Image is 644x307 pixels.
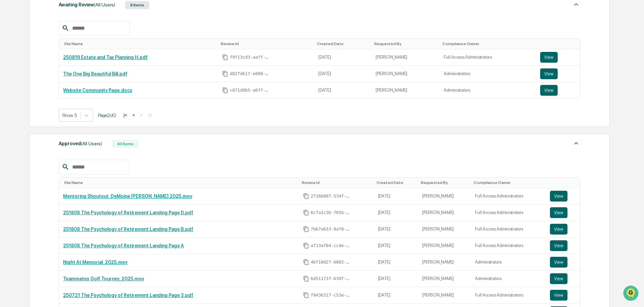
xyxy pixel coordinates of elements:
span: Attestations [56,85,84,92]
span: (All Users) [81,141,102,146]
span: f9436317-c53e-4f14-9c99-81b0bb2497f4 [311,293,351,298]
div: Start new chat [23,52,111,58]
div: Toggle SortBy [317,41,369,46]
img: caret [572,0,580,8]
button: View [550,240,567,251]
button: < [130,112,137,118]
button: View [550,207,567,218]
a: 🗄️Attestations [46,82,86,94]
div: Toggle SortBy [442,41,533,46]
span: Copy Id [222,54,228,60]
img: 1746055101610-c473b297-6a78-478c-a979-82029cc54cd1 [7,52,19,64]
span: f9f13cd3-aaff-4ca8-8ef5-16e9ad270420 [230,55,270,60]
button: View [540,85,558,96]
span: 7b67a633-9af8-4d28-8c02-f36f697d2b4c [311,226,351,232]
td: [PERSON_NAME] [418,271,471,287]
div: 🔎 [7,98,12,104]
button: |< [121,112,129,118]
td: [PERSON_NAME] [418,287,471,304]
button: >| [146,112,153,118]
div: Toggle SortBy [221,41,312,46]
a: 251808 The Psychology of Retirement Landing Page A [63,243,184,248]
div: 🖐️ [7,86,12,91]
td: [PERSON_NAME] [372,66,440,82]
td: [DATE] [374,221,418,238]
a: Night At Memorial_2025.mov [63,259,127,265]
td: Full Access Administrators [471,205,546,221]
div: Toggle SortBy [64,41,215,46]
span: Data Lookup [13,98,42,104]
td: Administrators [471,271,546,287]
a: View [550,257,576,268]
span: Copy Id [303,193,309,199]
div: 43 Items [112,140,139,148]
a: View [550,290,576,301]
a: View [550,207,576,218]
a: View [540,52,576,63]
td: [PERSON_NAME] [418,205,471,221]
p: How can we help? [7,14,123,25]
span: Preclearance [13,85,43,92]
a: View [550,224,576,235]
a: 251808 The Psychology of Retirement Landing Page D.pdf [63,210,193,215]
div: Toggle SortBy [377,180,416,185]
a: View [540,68,576,79]
div: Toggle SortBy [302,180,371,185]
a: 🖐️Preclearance [4,82,46,94]
td: [PERSON_NAME] [418,238,471,254]
a: View [540,85,576,96]
td: [DATE] [314,49,372,66]
span: Copy Id [222,71,228,77]
div: Toggle SortBy [474,180,543,185]
span: c871d9b5-a6ff-406a-b241-62c73927c438 [230,88,270,93]
td: Full Access Administrators [471,221,546,238]
a: The One Big Beautiful Bill.pdf [63,71,127,76]
span: Copy Id [303,292,309,298]
span: 6c7a1c3b-765b-45fb-9757-e6d32aa1fbbc [311,210,351,215]
td: [DATE] [374,205,418,221]
button: View [550,191,567,202]
td: Administrators [440,82,536,98]
span: Copy Id [303,210,309,216]
span: (All Users) [94,2,115,7]
button: View [550,273,567,284]
td: Administrators [471,254,546,271]
button: View [540,68,558,79]
img: caret [572,139,580,147]
td: Full Access Administrators [471,238,546,254]
span: d827db17-e000-4b24-b325-ebe0cf81ff85 [230,71,270,76]
div: Awaiting Review [59,0,115,9]
div: Toggle SortBy [541,41,578,46]
td: Full Access Administrators [471,287,546,304]
span: 4bf18d27-6802-45ee-ab1e-ef55e95bc3d0 [311,259,351,265]
span: af13af04-cc4e-4062-be21-95d57b11c8f2 [311,243,351,248]
button: Start new chat [115,54,123,62]
a: View [550,273,576,284]
a: View [550,240,576,251]
a: Powered byPylon [48,114,82,119]
span: Copy Id [303,226,309,232]
div: 🗄️ [49,86,54,91]
td: [PERSON_NAME] [372,49,440,66]
td: [DATE] [374,238,418,254]
div: 8 Items [125,1,149,9]
td: [PERSON_NAME] [418,254,471,271]
a: Website Community Page.docx [63,88,132,93]
a: 250819 Estate and Tax Planning H.pdf [63,55,148,60]
td: [PERSON_NAME] [372,82,440,98]
td: [PERSON_NAME] [418,188,471,205]
div: Toggle SortBy [421,180,468,185]
span: 6d511737-639f-4168-bd04-9058437998b0 [311,276,351,281]
td: [DATE] [374,287,418,304]
div: Toggle SortBy [374,41,437,46]
button: View [550,257,567,268]
button: View [550,290,567,301]
a: 250721 The Psychology of Retirement Landing Page 3.pdf [63,293,193,298]
td: [DATE] [374,254,418,271]
div: We're available if you need us! [23,58,85,64]
td: Administrators [440,66,536,82]
td: Full Access Administrators [471,188,546,205]
div: Approved [59,139,102,148]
